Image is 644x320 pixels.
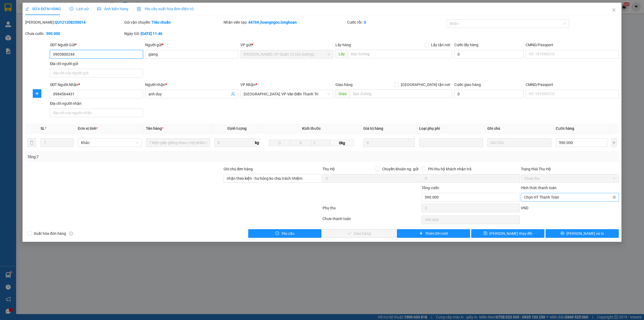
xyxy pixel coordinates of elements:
[124,31,222,37] div: Ngày GD:
[613,196,616,199] span: close-circle
[228,126,247,131] span: Định lượng
[363,138,415,147] input: 0
[561,231,564,236] span: printer
[97,7,101,11] span: picture
[335,82,353,87] span: Giao hàng
[152,20,171,24] b: Tiêu chuẩn
[335,89,350,98] span: Giao
[454,50,524,59] input: Cước lấy hàng
[485,123,553,134] th: Ghi chú
[471,229,544,238] button: save[PERSON_NAME] thay đổi
[32,231,68,236] span: Xuất hóa đơn hàng
[566,231,604,236] span: [PERSON_NAME] và In
[25,7,29,11] span: edit
[146,138,210,147] input: VD: Bàn, Ghế
[36,2,106,10] strong: PHIẾU DÁN LÊN HÀNG
[330,140,354,146] span: 0kg
[335,43,351,47] span: Lấy hàng
[145,42,238,48] div: Người gửi
[425,231,448,236] span: Thêm ĐH mới
[33,91,41,96] span: plus
[137,7,193,11] span: Yêu cầu xuất hóa đơn điện tử
[322,216,421,225] div: Chưa thanh toán
[281,231,294,236] span: Yêu cầu
[419,231,423,236] span: plus
[78,126,98,131] span: Đơn vị tính
[521,206,528,210] span: VND
[347,19,445,25] div: Cước rồi :
[612,138,617,147] button: plus
[322,205,421,214] div: Phụ thu
[323,229,396,238] button: checkGiao hàng
[302,126,321,131] span: Kích thước
[429,42,452,48] span: Lấy tận nơi
[454,90,524,98] input: Cước giao hàng
[81,139,138,147] span: Khác
[426,166,474,172] span: Phí thu hộ khách nhận trả
[69,232,73,235] span: info-circle
[275,231,279,236] span: exclamation-circle
[25,7,61,11] span: SỬA ĐƠN HÀNG
[290,140,312,146] input: R
[145,82,238,88] div: Người nhận
[526,82,619,88] div: CMND/Passport
[27,138,36,147] button: delete
[50,109,143,117] input: Địa chỉ của người nhận
[2,37,34,42] span: 14:00:14 [DATE]
[380,166,420,172] span: Chuyển khoản ng. gửi
[141,31,162,36] b: [DATE] 11:46
[224,167,253,171] label: Ghi chú đơn hàng
[524,174,616,182] span: Chưa thu
[269,140,290,146] input: D
[454,43,478,47] label: Cước lấy hàng
[244,50,330,58] span: Hồ Chí Minh: VP Quận 12 (An Sương)
[25,19,123,25] div: [PERSON_NAME]:
[521,166,619,172] div: Trạng thái Thu Hộ
[231,92,235,96] span: user-add
[240,82,255,87] span: VP Nhận
[348,50,452,58] input: Dọc đường
[546,229,619,238] button: printer[PERSON_NAME] và In
[417,123,485,134] th: Loại phụ phí
[484,231,487,236] span: save
[97,7,128,11] span: Ảnh kiện hàng
[489,231,532,236] span: [PERSON_NAME] thay đổi
[240,42,334,48] div: VP gửi
[69,7,89,11] span: Lịch sử
[15,12,28,16] strong: CSKH:
[487,138,551,147] input: Ghi Chú
[526,42,619,48] div: CMND/Passport
[47,12,98,21] span: CÔNG TY TNHH CHUYỂN PHÁT NHANH BẢO AN
[350,89,452,98] input: Dọc đường
[524,193,616,201] span: Chọn HT Thanh Toán
[323,167,335,171] span: Thu Hộ
[50,42,143,48] div: SĐT Người Gửi
[244,90,330,98] span: Hà Nội: VP Văn Điển Thanh Trì
[224,19,346,25] div: Nhân viên tạo:
[606,3,621,18] button: Close
[422,186,439,190] span: Tổng cước
[46,31,60,36] b: 590.000
[146,126,163,131] span: Tên hàng
[311,140,331,146] input: C
[41,126,45,131] span: SL
[248,20,297,24] b: 44769_hoangngoc.longhoan
[137,7,141,11] img: icon
[454,82,481,87] label: Cước giao hàng
[2,29,83,36] span: Mã đơn: HNVD1508250030
[50,69,143,77] input: Địa chỉ của người gửi
[55,20,86,24] b: QU121208250014
[33,89,41,98] button: plus
[50,61,143,67] div: Địa chỉ người gửi
[69,7,73,11] span: clock-circle
[399,82,452,88] span: [GEOGRAPHIC_DATA] tận nơi
[364,20,366,24] b: 0
[521,186,557,190] label: Hình thức thanh toán
[363,126,383,131] span: Giá trị hàng
[612,8,616,12] span: close
[254,138,260,147] span: kg
[27,154,248,160] div: Tổng: 7
[124,19,222,25] div: Gói vận chuyển:
[224,174,321,183] input: Ghi chú đơn hàng
[25,31,123,37] div: Chưa cước :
